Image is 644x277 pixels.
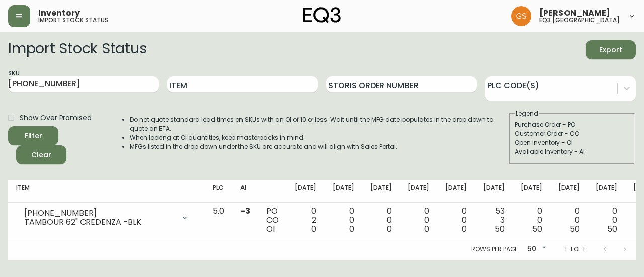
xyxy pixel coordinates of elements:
[8,126,58,145] button: Filter
[38,17,108,23] h5: import stock status
[362,180,400,203] th: [DATE]
[550,180,588,203] th: [DATE]
[8,40,146,59] h2: Import Stock Status
[232,180,258,203] th: AI
[303,7,341,23] img: logo
[515,129,629,138] div: Customer Order - CO
[588,180,625,203] th: [DATE]
[8,180,205,203] th: Item
[594,44,628,56] span: Export
[539,17,620,23] h5: eq3 [GEOGRAPHIC_DATA]
[387,223,392,235] span: 0
[408,207,429,234] div: 0 0
[532,223,542,235] span: 50
[586,40,636,59] button: Export
[370,207,392,234] div: 0 0
[511,6,531,26] img: 6b403d9c54a9a0c30f681d41f5fc2571
[607,223,617,235] span: 50
[513,180,550,203] th: [DATE]
[266,207,279,234] div: PO CO
[205,203,232,238] td: 5.0
[24,218,175,227] div: TAMBOUR 62" CREDENZA -BLK
[130,133,508,142] li: When looking at OI quantities, keep masterpacks in mind.
[20,113,92,123] span: Show Over Promised
[205,180,232,203] th: PLC
[240,205,250,217] span: -3
[523,241,548,258] div: 50
[349,223,354,235] span: 0
[483,207,505,234] div: 53 3
[130,142,508,151] li: MFGs listed in the drop down under the SKU are accurate and will align with Sales Portal.
[424,223,429,235] span: 0
[515,120,629,129] div: Purchase Order - PO
[462,223,467,235] span: 0
[471,245,519,254] p: Rows per page:
[558,207,580,234] div: 0 0
[24,149,58,161] span: Clear
[399,180,437,203] th: [DATE]
[287,180,325,203] th: [DATE]
[311,223,316,235] span: 0
[565,245,585,254] p: 1-1 of 1
[515,147,629,156] div: Available Inventory - AI
[596,207,617,234] div: 0 0
[16,207,197,229] div: [PHONE_NUMBER]TAMBOUR 62" CREDENZA -BLK
[445,207,467,234] div: 0 0
[521,207,542,234] div: 0 0
[24,209,175,218] div: [PHONE_NUMBER]
[333,207,354,234] div: 0 0
[515,138,629,147] div: Open Inventory - OI
[325,180,362,203] th: [DATE]
[38,9,80,17] span: Inventory
[295,207,316,234] div: 0 2
[539,9,610,17] span: [PERSON_NAME]
[475,180,513,203] th: [DATE]
[16,145,66,164] button: Clear
[495,223,505,235] span: 50
[130,115,508,133] li: Do not quote standard lead times on SKUs with an OI of 10 or less. Wait until the MFG date popula...
[266,223,275,235] span: OI
[437,180,475,203] th: [DATE]
[570,223,580,235] span: 50
[515,109,539,118] legend: Legend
